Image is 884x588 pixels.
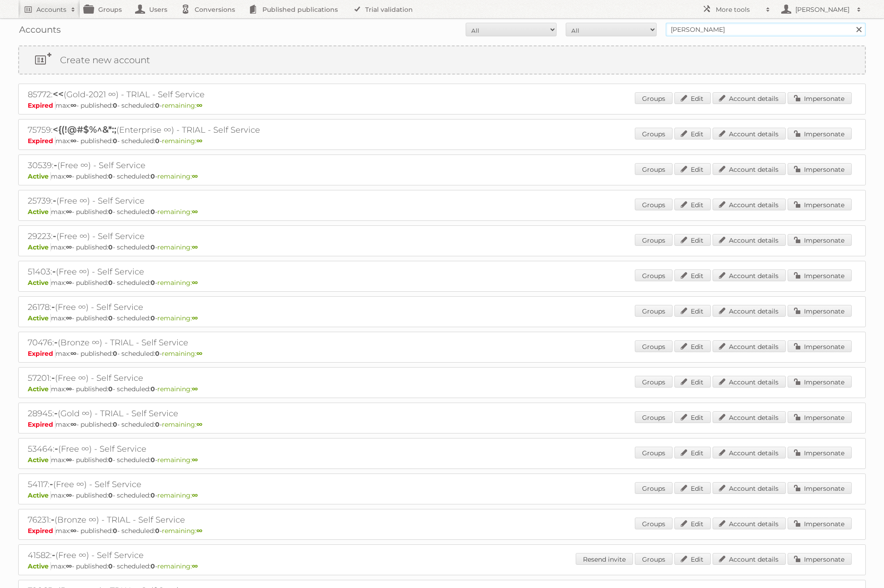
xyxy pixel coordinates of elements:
a: Impersonate [788,199,852,210]
p: max: - published: - scheduled: - [28,279,856,287]
strong: ∞ [196,101,202,110]
strong: 0 [108,208,113,216]
a: Account details [713,305,786,317]
strong: 0 [113,137,117,145]
strong: ∞ [66,562,72,570]
strong: 0 [155,349,160,358]
a: Create new account [19,46,865,74]
span: Active [28,456,51,464]
strong: 0 [113,349,117,358]
span: - [51,514,55,525]
span: - [55,443,58,454]
span: remaining: [157,491,198,499]
strong: 0 [113,101,117,110]
a: Impersonate [788,482,852,494]
strong: 0 [155,527,160,535]
a: Groups [635,518,673,529]
span: << [53,89,64,100]
span: remaining: [157,456,198,464]
strong: 0 [151,172,155,180]
h2: 54117: (Free ∞) - Self Service [28,478,346,490]
a: Account details [713,92,786,104]
strong: ∞ [192,314,198,322]
a: Impersonate [788,128,852,140]
a: Account details [713,518,786,529]
a: Account details [713,199,786,210]
h2: 75759: (Enterprise ∞) - TRIAL - Self Service [28,124,346,136]
a: Groups [635,376,673,388]
strong: 0 [151,562,155,570]
a: Account details [713,340,786,352]
a: Edit [674,553,711,565]
h2: 53464: (Free ∞) - Self Service [28,443,346,455]
p: max: - published: - scheduled: - [28,491,856,499]
a: Impersonate [788,92,852,104]
p: max: - published: - scheduled: - [28,349,856,358]
strong: ∞ [70,101,76,110]
a: Edit [674,199,711,210]
strong: 0 [151,314,155,322]
a: Groups [635,340,673,352]
a: Impersonate [788,234,852,246]
strong: 0 [108,314,113,322]
a: Groups [635,234,673,246]
span: remaining: [157,385,198,393]
strong: ∞ [192,208,198,216]
a: Groups [635,411,673,423]
a: Impersonate [788,269,852,281]
span: - [53,230,56,241]
a: Account details [713,411,786,423]
span: Expired [28,137,55,145]
span: Active [28,172,51,180]
strong: ∞ [192,243,198,251]
p: max: - published: - scheduled: - [28,420,856,429]
strong: 0 [151,279,155,287]
span: Active [28,279,51,287]
p: max: - published: - scheduled: - [28,243,856,251]
span: Active [28,385,51,393]
a: Groups [635,199,673,210]
span: Active [28,243,51,251]
a: Impersonate [788,376,852,388]
span: Expired [28,349,55,358]
strong: ∞ [196,349,202,358]
a: Groups [635,305,673,317]
a: Account details [713,163,786,175]
a: Account details [713,553,786,565]
strong: ∞ [196,137,202,145]
a: Impersonate [788,518,852,529]
a: Groups [635,92,673,104]
h2: 70476: (Bronze ∞) - TRIAL - Self Service [28,337,346,349]
h2: 51403: (Free ∞) - Self Service [28,266,346,278]
a: Edit [674,269,711,281]
a: Edit [674,447,711,458]
a: Groups [635,269,673,281]
h2: 26178: (Free ∞) - Self Service [28,301,346,313]
span: remaining: [157,279,198,287]
span: remaining: [157,208,198,216]
strong: 0 [155,137,160,145]
span: - [51,372,55,383]
a: Edit [674,163,711,175]
strong: ∞ [196,420,202,429]
span: Active [28,562,51,570]
h2: 41582: (Free ∞) - Self Service [28,549,346,561]
a: Edit [674,376,711,388]
span: remaining: [162,349,202,358]
a: Edit [674,482,711,494]
a: Impersonate [788,447,852,458]
strong: ∞ [192,172,198,180]
span: Expired [28,101,55,110]
span: - [54,337,58,348]
a: Edit [674,234,711,246]
p: max: - published: - scheduled: - [28,527,856,535]
a: Impersonate [788,340,852,352]
strong: ∞ [192,562,198,570]
h2: [PERSON_NAME] [793,5,852,14]
strong: 0 [108,456,113,464]
a: Groups [635,447,673,458]
strong: 0 [108,385,113,393]
strong: 0 [108,562,113,570]
h2: More tools [716,5,761,14]
a: Edit [674,92,711,104]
